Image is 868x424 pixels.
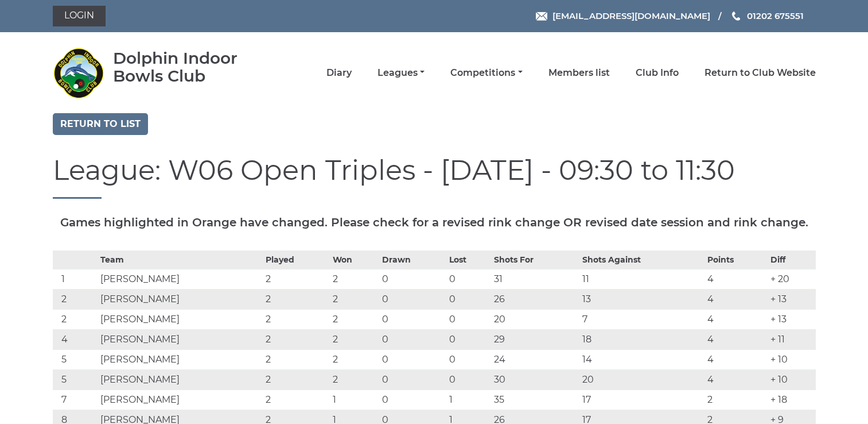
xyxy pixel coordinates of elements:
[704,329,767,349] td: 4
[491,390,579,410] td: 35
[768,309,816,329] td: + 13
[330,269,379,289] td: 2
[768,289,816,309] td: + 13
[732,11,740,21] img: Phone us
[98,289,263,309] td: [PERSON_NAME]
[53,216,816,229] h5: Games highlighted in Orange have changed. Please check for a revised rink change OR revised date ...
[263,309,330,329] td: 2
[263,289,330,309] td: 2
[768,269,816,289] td: + 20
[747,10,804,21] span: 01202 675551
[98,329,263,349] td: [PERSON_NAME]
[263,250,330,269] th: Played
[579,309,704,329] td: 7
[330,369,379,390] td: 2
[98,390,263,410] td: [PERSON_NAME]
[326,67,352,79] a: Diary
[768,390,816,410] td: + 18
[704,269,767,289] td: 4
[53,155,816,199] h1: League: W06 Open Triples - [DATE] - 09:30 to 11:30
[704,289,767,309] td: 4
[704,349,767,369] td: 4
[579,349,704,369] td: 14
[768,369,816,390] td: + 10
[379,289,446,309] td: 0
[98,269,263,289] td: [PERSON_NAME]
[330,309,379,329] td: 2
[446,390,491,410] td: 1
[379,390,446,410] td: 0
[263,349,330,369] td: 2
[379,369,446,390] td: 0
[379,309,446,329] td: 0
[579,329,704,349] td: 18
[98,369,263,390] td: [PERSON_NAME]
[330,289,379,309] td: 2
[491,269,579,289] td: 31
[53,369,98,390] td: 5
[636,67,679,79] a: Club Info
[491,289,579,309] td: 26
[704,390,767,410] td: 2
[730,9,804,22] a: Phone us 01202 675551
[491,349,579,369] td: 24
[263,329,330,349] td: 2
[536,12,547,21] img: Email
[330,329,379,349] td: 2
[446,329,491,349] td: 0
[491,309,579,329] td: 20
[377,67,425,79] a: Leagues
[53,349,98,369] td: 5
[379,349,446,369] td: 0
[579,269,704,289] td: 11
[579,369,704,390] td: 20
[53,289,98,309] td: 2
[53,113,148,135] a: Return to list
[446,369,491,390] td: 0
[330,390,379,410] td: 1
[53,269,98,289] td: 1
[53,390,98,410] td: 7
[579,289,704,309] td: 13
[53,6,106,26] a: Login
[446,349,491,369] td: 0
[98,250,263,269] th: Team
[446,269,491,289] td: 0
[446,250,491,269] th: Lost
[446,289,491,309] td: 0
[379,269,446,289] td: 0
[491,329,579,349] td: 29
[704,67,816,79] a: Return to Club Website
[491,369,579,390] td: 30
[379,250,446,269] th: Drawn
[704,309,767,329] td: 4
[263,390,330,410] td: 2
[704,369,767,390] td: 4
[98,349,263,369] td: [PERSON_NAME]
[98,309,263,329] td: [PERSON_NAME]
[552,10,710,21] span: [EMAIL_ADDRESS][DOMAIN_NAME]
[263,369,330,390] td: 2
[379,329,446,349] td: 0
[53,47,104,99] img: Dolphin Indoor Bowls Club
[768,349,816,369] td: + 10
[491,250,579,269] th: Shots For
[446,309,491,329] td: 0
[579,250,704,269] th: Shots Against
[768,250,816,269] th: Diff
[536,9,710,22] a: Email [EMAIL_ADDRESS][DOMAIN_NAME]
[53,309,98,329] td: 2
[330,250,379,269] th: Won
[330,349,379,369] td: 2
[704,250,767,269] th: Points
[768,329,816,349] td: + 11
[450,67,522,79] a: Competitions
[53,329,98,349] td: 4
[263,269,330,289] td: 2
[548,67,610,79] a: Members list
[113,49,271,85] div: Dolphin Indoor Bowls Club
[579,390,704,410] td: 17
